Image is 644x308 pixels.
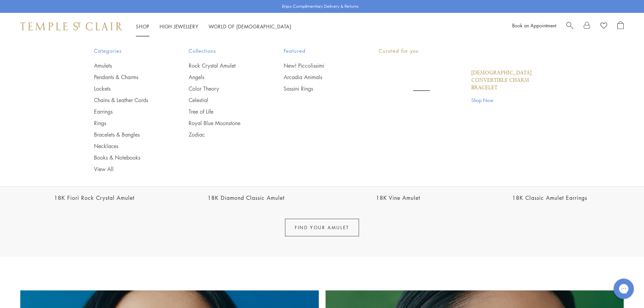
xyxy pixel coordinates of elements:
[189,96,257,104] a: Celestial
[189,85,257,92] a: Color Theory
[160,23,198,30] a: High JewelleryHigh Jewellery
[136,23,149,30] a: ShopShop
[471,69,550,92] a: [DEMOGRAPHIC_DATA] Convertible Charm Bracelet
[189,119,257,127] a: Royal Blue Moonstone
[189,108,257,115] a: Tree of Life
[566,21,573,31] a: Search
[284,47,352,55] span: Featured
[617,21,624,31] a: Open Shopping Bag
[94,131,162,138] a: Bracelets & Bangles
[189,62,257,69] a: Rock Crystal Amulet
[600,21,607,31] a: View Wishlist
[94,47,162,55] span: Categories
[284,62,352,69] a: New! Piccolissimi
[512,194,587,202] a: 18K Classic Amulet Earrings
[189,73,257,81] a: Angels
[376,194,420,202] a: 18K Vine Amulet
[94,154,162,161] a: Books & Notebooks
[94,165,162,173] a: View All
[285,219,359,236] a: FIND YOUR AMULET
[512,22,556,29] a: Book an Appointment
[94,62,162,69] a: Amulets
[471,96,550,104] a: Shop Now
[20,22,122,30] img: Temple St. Clair
[94,96,162,104] a: Chains & Leather Cords
[94,108,162,115] a: Earrings
[189,131,257,138] a: Zodiac
[94,142,162,150] a: Necklaces
[94,73,162,81] a: Pendants & Charms
[136,22,291,31] nav: Main navigation
[94,119,162,127] a: Rings
[54,194,135,202] a: 18K Fiori Rock Crystal Amulet
[209,23,291,30] a: World of [DEMOGRAPHIC_DATA]World of [DEMOGRAPHIC_DATA]
[284,73,352,81] a: Arcadia Animals
[189,47,257,55] span: Collections
[610,276,637,301] iframe: Gorgias live chat messenger
[284,85,352,92] a: Sassini Rings
[94,85,162,92] a: Lockets
[282,3,359,10] p: Enjoy Complimentary Delivery & Returns
[208,194,285,202] a: 18K Diamond Classic Amulet
[379,47,550,55] p: Curated for you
